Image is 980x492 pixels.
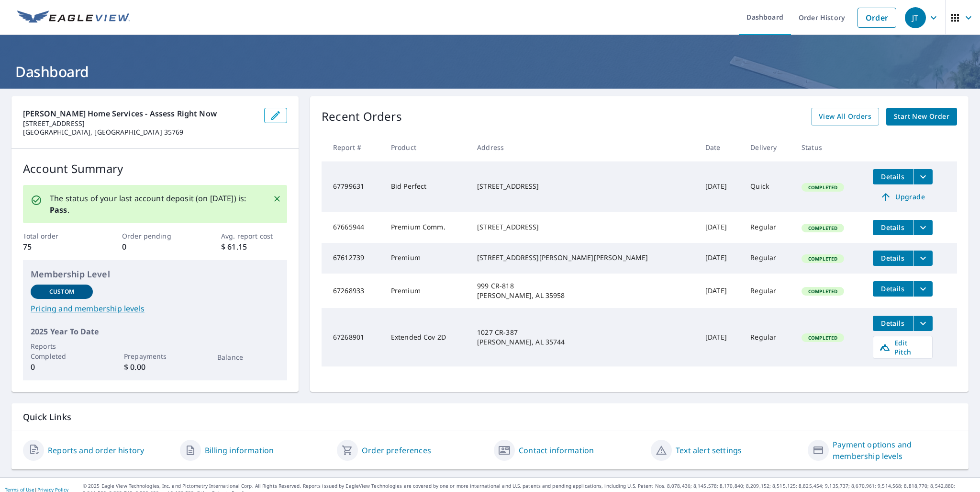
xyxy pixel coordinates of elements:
th: Status [794,133,865,161]
p: 0 [31,361,93,373]
p: Avg. report cost [221,231,287,241]
button: filesDropdownBtn-67665944 [913,220,933,235]
button: detailsBtn-67665944 [873,220,913,235]
button: detailsBtn-67612739 [873,251,913,266]
span: Details [879,253,907,263]
div: [STREET_ADDRESS] [477,182,690,191]
span: Completed [802,255,843,262]
td: [DATE] [698,274,743,308]
p: Recent Orders [322,108,402,126]
p: Balance [217,352,279,362]
a: Text alert settings [676,445,742,456]
div: 1027 CR-387 [PERSON_NAME], AL 35744 [477,328,690,347]
div: JT [905,7,926,28]
p: Membership Level [31,268,279,281]
a: Pricing and membership levels [31,303,279,314]
h1: Dashboard [11,62,969,81]
td: [DATE] [698,308,743,366]
a: Order preferences [362,445,431,456]
td: Premium [383,274,469,308]
button: Close [271,193,283,205]
a: Billing information [205,445,274,456]
div: 999 CR-818 [PERSON_NAME], AL 35958 [477,281,690,300]
span: Start New Order [894,111,949,123]
td: 67612739 [322,243,383,274]
span: Edit Pitch [879,338,926,356]
button: filesDropdownBtn-67268901 [913,316,933,331]
span: Details [879,223,907,232]
p: [PERSON_NAME] Home Services - Assess Right Now [23,108,256,119]
td: Extended Cov 2D [383,308,469,366]
a: Order [857,8,896,28]
p: [GEOGRAPHIC_DATA], [GEOGRAPHIC_DATA] 35769 [23,128,256,137]
button: filesDropdownBtn-67799631 [913,169,933,184]
td: Regular [743,274,794,308]
span: Details [879,172,907,181]
td: 67268901 [322,308,383,366]
a: Reports and order history [48,445,144,456]
th: Date [698,133,743,161]
p: 2025 Year To Date [31,326,279,337]
th: Product [383,133,469,161]
p: Reports Completed [31,341,93,361]
td: 67268933 [322,274,383,308]
div: [STREET_ADDRESS] [477,222,690,232]
span: Upgrade [879,191,927,203]
td: 67665944 [322,212,383,243]
button: filesDropdownBtn-67612739 [913,251,933,266]
td: Bid Perfect [383,161,469,212]
td: 67799631 [322,161,383,212]
p: 0 [122,241,188,252]
td: [DATE] [698,212,743,243]
button: filesDropdownBtn-67268933 [913,281,933,297]
img: EV Logo [17,11,130,25]
p: Prepayments [124,351,186,361]
a: Contact information [519,445,594,456]
p: $ 61.15 [221,241,287,252]
a: Start New Order [886,108,957,126]
th: Report # [322,133,383,161]
p: The status of your last account deposit (on [DATE]) is: . [50,193,261,216]
p: Custom [49,287,74,296]
p: $ 0.00 [124,361,186,373]
td: Regular [743,212,794,243]
p: 75 [23,241,89,252]
b: Pass [50,205,67,215]
th: Address [469,133,698,161]
td: Quick [743,161,794,212]
span: Details [879,284,907,293]
a: Edit Pitch [873,336,933,359]
span: Details [879,319,907,328]
span: Completed [802,288,843,295]
a: Upgrade [873,189,933,205]
span: Completed [802,225,843,231]
div: [STREET_ADDRESS][PERSON_NAME][PERSON_NAME] [477,253,690,263]
td: Regular [743,308,794,366]
p: Order pending [122,231,188,241]
button: detailsBtn-67268901 [873,316,913,331]
button: detailsBtn-67268933 [873,281,913,297]
td: Regular [743,243,794,274]
a: Payment options and membership levels [833,439,957,462]
p: [STREET_ADDRESS] [23,119,256,128]
a: View All Orders [811,108,879,126]
p: Account Summary [23,160,287,177]
span: Completed [802,334,843,341]
td: [DATE] [698,243,743,274]
span: View All Orders [819,111,871,123]
p: Total order [23,231,89,241]
td: [DATE] [698,161,743,212]
td: Premium [383,243,469,274]
th: Delivery [743,133,794,161]
td: Premium Comm. [383,212,469,243]
p: Quick Links [23,411,957,423]
button: detailsBtn-67799631 [873,169,913,184]
span: Completed [802,184,843,191]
